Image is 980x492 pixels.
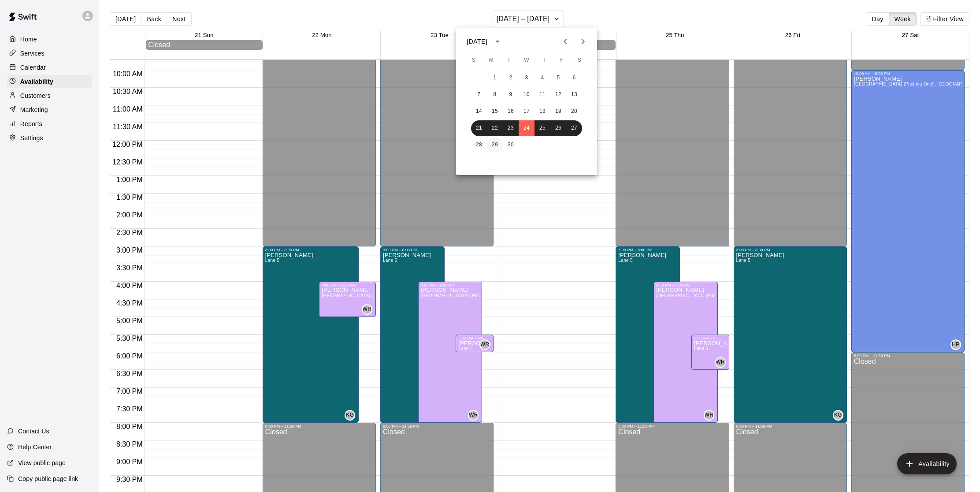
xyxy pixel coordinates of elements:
[519,87,535,103] button: 10
[535,104,550,119] button: 18
[487,120,503,136] button: 22
[501,52,517,69] span: Tuesday
[550,120,566,136] button: 26
[487,137,503,153] button: 29
[535,70,550,86] button: 4
[550,104,566,119] button: 19
[572,52,587,69] span: Saturday
[503,87,519,103] button: 9
[487,70,503,86] button: 1
[503,104,519,119] button: 16
[536,52,552,69] span: Thursday
[503,120,519,136] button: 23
[566,87,582,103] button: 13
[466,52,482,69] span: Sunday
[471,137,487,153] button: 28
[471,120,487,136] button: 21
[483,52,499,69] span: Monday
[566,120,582,136] button: 27
[566,104,582,119] button: 20
[471,87,487,103] button: 7
[550,87,566,103] button: 12
[554,52,570,69] span: Friday
[566,70,582,86] button: 6
[550,70,566,86] button: 5
[519,120,535,136] button: 24
[490,34,505,49] button: calendar view is open, switch to year view
[487,87,503,103] button: 8
[535,87,550,103] button: 11
[519,104,535,119] button: 17
[471,104,487,119] button: 14
[467,37,487,46] div: [DATE]
[535,120,550,136] button: 25
[519,70,535,86] button: 3
[503,70,519,86] button: 2
[557,33,574,50] button: Previous month
[574,33,592,50] button: Next month
[487,104,503,119] button: 15
[519,52,535,69] span: Wednesday
[503,137,519,153] button: 30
